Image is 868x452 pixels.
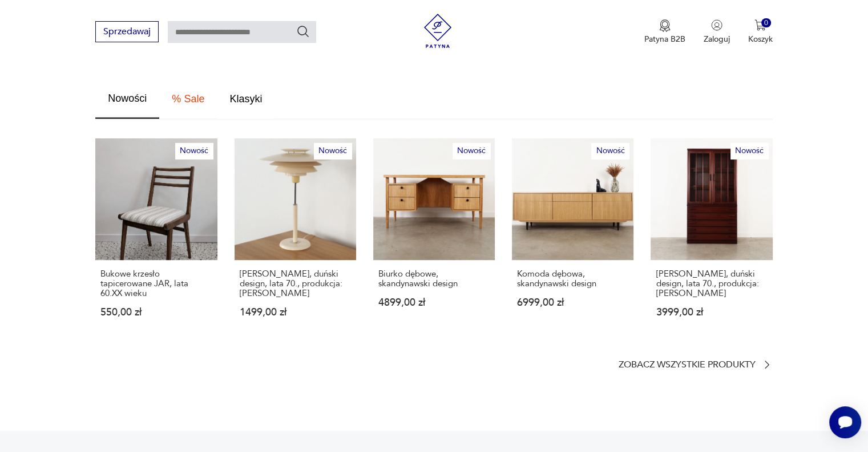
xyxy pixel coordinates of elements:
[95,29,159,37] a: Sprzedawaj
[704,19,730,45] button: Zaloguj
[378,269,490,289] p: Biurko dębowe, skandynawski design
[761,18,771,28] div: 0
[235,138,356,339] a: NowośćLampa biurkowa, duński design, lata 70., produkcja: Dania[PERSON_NAME], duński design, lata...
[517,298,628,307] p: 6999,00 zł
[748,34,773,45] p: Koszyk
[95,138,217,339] a: NowośćBukowe krzesło tapicerowane JAR, lata 60.XX wiekuBukowe krzesło tapicerowane JAR, lata 60.X...
[100,269,212,298] p: Bukowe krzesło tapicerowane JAR, lata 60.XX wieku
[100,307,212,317] p: 550,00 zł
[711,19,722,31] img: Ikonka użytkownika
[619,359,773,370] a: Zobacz wszystkie produkty
[644,19,685,45] a: Ikona medaluPatyna B2B
[644,19,685,45] button: Patyna B2B
[378,298,490,307] p: 4899,00 zł
[512,138,633,339] a: NowośćKomoda dębowa, skandynawski designKomoda dębowa, skandynawski design6999,00 zł
[829,406,861,438] iframe: Smartsupp widget button
[748,19,773,45] button: 0Koszyk
[656,307,767,317] p: 3999,00 zł
[517,269,628,289] p: Komoda dębowa, skandynawski design
[421,14,455,48] img: Patyna - sklep z meblami i dekoracjami vintage
[644,34,685,45] p: Patyna B2B
[656,269,767,298] p: [PERSON_NAME], duński design, lata 70., produkcja: [PERSON_NAME]
[651,138,772,339] a: NowośćWitryna mahoniowa, duński design, lata 70., produkcja: Dania[PERSON_NAME], duński design, l...
[95,21,159,42] button: Sprzedawaj
[172,94,204,104] span: % Sale
[754,19,766,31] img: Ikona koszyka
[619,361,756,369] p: Zobacz wszystkie produkty
[296,25,310,38] button: Szukaj
[659,19,671,32] img: Ikona medalu
[240,307,351,317] p: 1499,00 zł
[373,138,495,339] a: NowośćBiurko dębowe, skandynawski designBiurko dębowe, skandynawski design4899,00 zł
[240,269,351,298] p: [PERSON_NAME], duński design, lata 70., produkcja: [PERSON_NAME]
[704,34,730,45] p: Zaloguj
[108,93,147,103] span: Nowości
[229,94,262,104] span: Klasyki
